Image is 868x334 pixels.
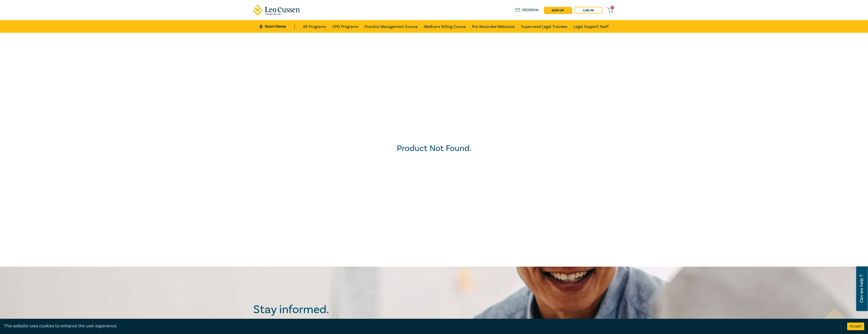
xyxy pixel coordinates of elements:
a: Store Home [259,24,295,29]
span: 0 [611,6,614,9]
a: Pre-Recorded Webcasts [472,20,515,33]
button: Accept cookies [847,323,864,330]
h2: Stay informed. [253,303,373,316]
a: Log in [575,7,602,13]
a: Practice Management Course [365,20,418,33]
div: This website uses cookies to enhance the user experience. [4,323,840,329]
span: Can we help ? [859,269,864,308]
a: sign up [544,7,572,13]
a: Legal Support Staff [574,20,609,33]
a: Supervised Legal Trainees [521,20,567,33]
a: Medicare Billing Course [424,20,466,33]
a: Program [515,7,539,13]
h2: Product Not Found. [397,143,471,154]
a: CPD Programs [332,20,358,33]
a: All Programs [303,20,326,33]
